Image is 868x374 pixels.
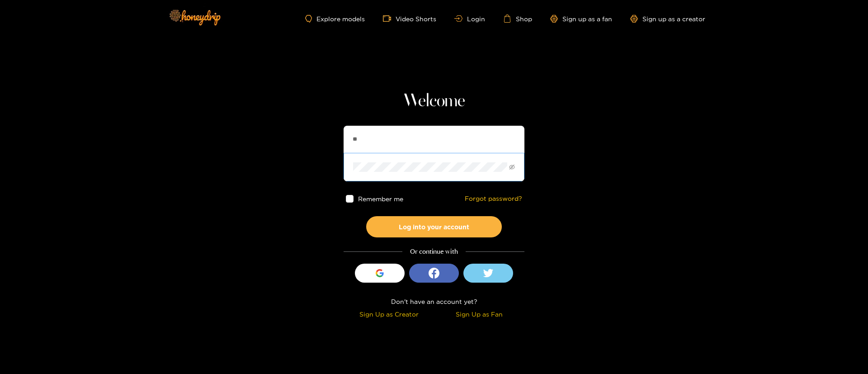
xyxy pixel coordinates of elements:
[454,15,485,22] a: Login
[358,195,403,202] span: Remember me
[550,15,612,23] a: Sign up as a fan
[465,195,522,203] a: Forgot password?
[366,216,502,237] button: Log into your account
[383,14,396,23] span: video-camera
[383,14,436,23] a: Video Shorts
[630,15,705,23] a: Sign up as a creator
[346,309,432,319] div: Sign Up as Creator
[509,164,515,170] span: eye-invisible
[344,90,524,112] h1: Welcome
[344,246,524,257] div: Or continue with
[436,309,522,319] div: Sign Up as Fan
[344,296,524,307] div: Don't have an account yet?
[503,14,532,23] a: Shop
[305,15,365,23] a: Explore models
